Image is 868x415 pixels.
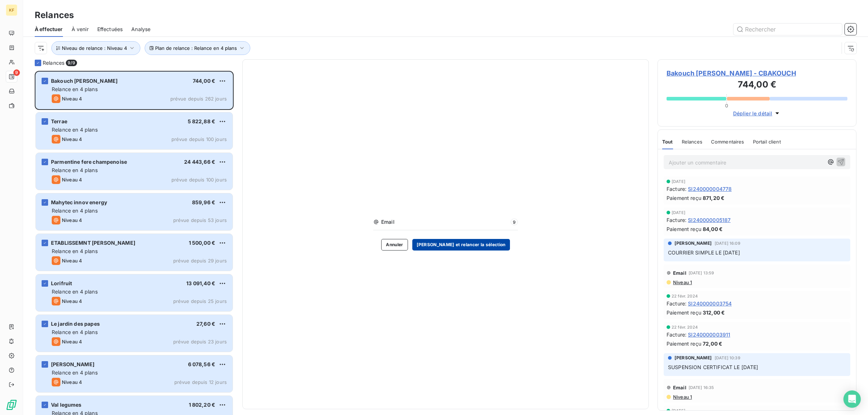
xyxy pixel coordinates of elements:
span: [DATE] 10:39 [715,356,740,360]
span: 9/ 9 [66,60,77,66]
button: Annuler [381,239,408,251]
span: Email [381,218,509,226]
span: Niveau 4 [62,258,82,264]
span: SI240000003754 [688,300,732,307]
span: 24 443,66 € [184,159,215,165]
span: prévue depuis 262 jours [170,96,227,102]
span: Parmentine fere champenoise [51,159,127,165]
span: [DATE] 16:35 [689,385,714,390]
span: Bakouch [PERSON_NAME] - CBAKOUCH [667,68,847,78]
span: Relance en 4 plans [52,329,98,335]
span: 0 [725,103,728,108]
span: prévue depuis 23 jours [173,339,227,345]
span: Facture : [667,216,686,224]
span: Relance en 4 plans [52,288,98,295]
span: [PERSON_NAME] [675,240,712,247]
span: prévue depuis 53 jours [173,217,227,223]
div: KF [6,4,17,16]
button: Plan de relance : Relance en 4 plans [145,41,250,55]
span: Paiement reçu [667,194,701,202]
span: [DATE] 16:09 [715,241,740,245]
span: Paiement reçu [667,225,701,233]
span: prévue depuis 25 jours [173,298,227,304]
span: [DATE] [672,210,685,215]
input: Rechercher [733,23,842,35]
span: Terrae [51,118,67,124]
span: 1 802,20 € [189,402,216,408]
span: 312,00 € [703,309,725,316]
span: Portail client [753,139,781,145]
span: SI240000005187 [688,216,731,224]
span: Facture : [667,300,686,307]
span: Niveau 4 [62,96,82,102]
span: 22 févr. 2024 [672,294,698,298]
span: [DATE] [672,408,685,413]
span: Niveau 1 [672,279,692,285]
div: Open Intercom Messenger [843,390,861,408]
span: Niveau 4 [62,379,82,385]
span: Tout [662,139,673,145]
span: Niveau 1 [672,394,692,400]
span: Relances [43,59,64,67]
span: 6 078,56 € [188,361,216,367]
span: À effectuer [35,26,63,33]
span: 744,00 € [193,78,215,84]
span: 22 févr. 2024 [672,325,698,329]
span: Niveau 4 [62,136,82,142]
span: Relances [682,139,702,145]
span: prévue depuis 29 jours [173,258,227,264]
div: grid [35,71,234,415]
button: Niveau de relance : Niveau 4 [51,41,140,55]
span: Relance en 4 plans [52,208,98,214]
span: Plan de relance : Relance en 4 plans [155,45,237,51]
span: Niveau 4 [62,217,82,223]
span: Niveau 4 [62,177,82,183]
span: Analyse [131,26,150,33]
span: Bakouch [PERSON_NAME] [51,78,118,84]
span: Commentaires [711,139,744,145]
span: Effectuées [97,26,123,33]
button: Déplier le détail [731,109,783,117]
span: Relance en 4 plans [52,369,98,376]
span: À venir [72,26,89,33]
span: 13 091,40 € [186,280,215,286]
span: Niveau 4 [62,298,82,304]
span: prévue depuis 100 jours [171,136,227,142]
span: prévue depuis 12 jours [174,379,227,385]
span: SUSPENSION CERTIFICAT LE [DATE] [668,364,758,370]
span: 72,00 € [703,340,722,347]
span: 859,96 € [192,199,215,205]
span: Niveau de relance : Niveau 4 [62,45,127,51]
span: 84,00 € [703,225,723,233]
span: [DATE] 13:59 [689,271,714,275]
span: COURRIER SIMPLE LE [DATE] [668,249,740,256]
h3: Relances [35,9,74,22]
span: 871,20 € [703,194,724,202]
span: Lorifruit [51,280,72,286]
span: Val legumes [51,402,82,408]
span: Paiement reçu [667,340,701,347]
span: Facture : [667,331,686,338]
span: Relance en 4 plans [52,127,98,133]
span: ETABLISSEMNT [PERSON_NAME] [51,240,135,246]
span: Email [673,270,686,276]
span: Facture : [667,185,686,193]
span: 27,60 € [196,321,215,327]
span: Relance en 4 plans [52,86,98,92]
h3: 744,00 € [667,78,847,93]
span: Déplier le détail [733,110,773,117]
img: Logo LeanPay [6,399,17,411]
span: 9 [13,69,20,76]
span: Mahytec innov energy [51,199,107,205]
span: prévue depuis 100 jours [171,177,227,183]
span: Relance en 4 plans [52,248,98,254]
span: [DATE] [672,179,685,184]
span: SI240000003911 [688,331,730,338]
button: [PERSON_NAME] et relancer la sélection [412,239,510,251]
span: Niveau 4 [62,339,82,345]
span: 1 500,00 € [189,240,216,246]
span: [PERSON_NAME] [675,355,712,361]
span: Paiement reçu [667,309,701,316]
span: Email [673,385,686,390]
span: [PERSON_NAME] [51,361,94,367]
